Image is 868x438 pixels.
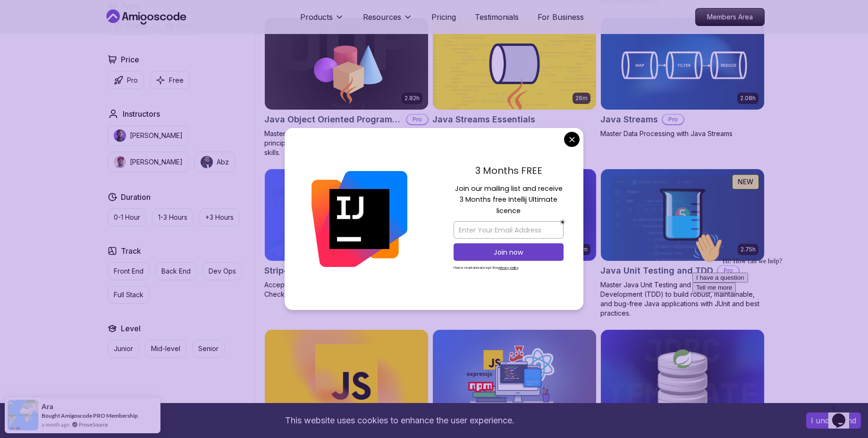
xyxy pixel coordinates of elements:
[42,421,69,429] span: a month ago
[600,17,765,138] a: Java Streams card2.08hJava StreamsProMaster Data Processing with Java Streams
[198,344,219,353] p: Senior
[696,9,764,26] p: Members Area
[601,169,764,261] img: Java Unit Testing and TDD card
[79,421,108,429] a: ProveSource
[145,340,186,358] button: Mid-level
[689,229,859,395] iframe: chat widget
[202,262,242,280] button: Dev Ops
[663,115,683,124] p: Pro
[432,17,597,148] a: Java Streams Essentials card26mJava Streams EssentialsLearn how to use Java Streams to process co...
[108,71,144,89] button: Pro
[4,53,47,63] button: Tell me more
[130,131,183,140] p: [PERSON_NAME]
[431,11,456,23] a: Pricing
[114,266,143,276] p: Front End
[740,94,756,102] p: 2.08h
[8,400,38,430] img: provesource social proof notification image
[7,410,792,431] div: This website uses cookies to enhance the user experience.
[264,169,429,299] a: Stripe Checkout card1.42hStripe CheckoutProAccept payments from your customers with Stripe Checkout.
[828,400,859,429] iframe: chat widget
[433,330,596,421] img: Javascript Mastery card
[161,266,191,276] p: Back End
[209,266,236,276] p: Dev Ops
[4,4,34,34] img: :wave:
[199,208,240,226] button: +3 Hours
[151,344,180,353] p: Mid-level
[600,169,765,318] a: Java Unit Testing and TDD card2.75hNEWJava Unit Testing and TDDProMaster Java Unit Testing and Te...
[217,157,229,167] p: Abz
[575,94,588,102] p: 26m
[538,11,584,23] a: For Business
[169,76,184,85] p: Free
[130,157,183,167] p: [PERSON_NAME]
[264,280,429,299] p: Accept payments from your customers with Stripe Checkout.
[158,213,187,222] p: 1-3 Hours
[264,17,429,157] a: Java Object Oriented Programming card2.82hJava Object Oriented ProgrammingProMaster Java's object...
[155,262,197,280] button: Back End
[4,43,59,53] button: I have a question
[806,412,861,429] button: Accept cookies
[42,412,60,419] span: Bought
[108,340,139,358] button: Junior
[265,330,428,421] img: Javascript for Beginners card
[121,323,141,334] h2: Level
[42,403,53,411] span: Ara
[265,169,428,261] img: Stripe Checkout card
[114,129,126,142] img: instructor img
[363,11,413,30] button: Resources
[127,76,138,85] p: Pro
[738,177,753,187] p: NEW
[695,8,765,26] a: Members Area
[600,113,658,126] h2: Java Streams
[300,11,344,30] button: Products
[192,340,225,358] button: Senior
[601,330,764,421] img: Spring JDBC Template card
[114,344,133,353] p: Junior
[363,11,401,23] p: Resources
[4,4,174,63] div: 👋Hi! How can we help?I have a questionTell me more
[108,286,150,304] button: Full Stack
[201,156,213,168] img: instructor img
[264,129,429,157] p: Master Java's object-oriented programming principles and enhance your software development skills.
[4,28,93,35] span: Hi! How can we help?
[264,113,402,126] h2: Java Object Oriented Programming
[108,152,189,172] button: instructor img[PERSON_NAME]
[265,18,428,110] img: Java Object Oriented Programming card
[407,115,428,124] p: Pro
[600,280,765,318] p: Master Java Unit Testing and Test-Driven Development (TDD) to build robust, maintainable, and bug...
[432,113,535,126] h2: Java Streams Essentials
[300,11,333,23] p: Products
[123,108,160,120] h2: Instructors
[114,156,126,168] img: instructor img
[152,208,194,226] button: 1-3 Hours
[433,18,596,110] img: Java Streams Essentials card
[121,54,139,65] h2: Price
[108,262,150,280] button: Front End
[61,412,138,419] a: Amigoscode PRO Membership
[121,245,141,257] h2: Track
[114,213,140,222] p: 0-1 Hour
[601,18,764,110] img: Java Streams card
[205,213,234,222] p: +3 Hours
[194,152,235,172] button: instructor imgAbz
[600,264,713,277] h2: Java Unit Testing and TDD
[264,264,331,277] h2: Stripe Checkout
[108,208,146,226] button: 0-1 Hour
[475,11,519,23] a: Testimonials
[114,290,143,300] p: Full Stack
[405,94,420,102] p: 2.82h
[150,71,190,89] button: Free
[600,129,765,138] p: Master Data Processing with Java Streams
[121,191,151,203] h2: Duration
[108,125,189,146] button: instructor img[PERSON_NAME]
